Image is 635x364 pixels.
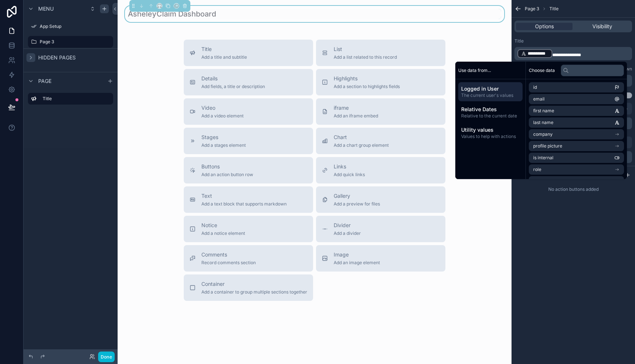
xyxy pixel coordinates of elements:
[334,230,361,236] span: Add a divider
[316,216,445,242] button: DividerAdd a divider
[201,251,256,258] span: Comments
[592,23,612,30] span: Visibility
[512,183,635,195] div: No action buttons added
[201,163,253,170] span: Buttons
[184,157,313,183] button: ButtonsAdd an action button row
[201,54,247,60] span: Add a title and subtitle
[461,92,520,98] span: The current user's values
[98,352,115,362] button: Done
[514,47,632,60] div: scrollable content
[461,126,520,134] span: Utility values
[201,289,307,295] span: Add a container to group multiple sections together
[28,21,113,32] a: App Setup
[201,45,247,53] span: Title
[38,77,51,85] span: Page
[201,201,287,207] span: Add a text block that supports markdown
[201,134,246,141] span: Stages
[535,23,554,30] span: Options
[316,40,445,66] button: ListAdd a list related to this record
[334,54,397,60] span: Add a list related to this record
[461,85,520,92] span: Logged in User
[184,245,313,272] button: CommentsRecord comments section
[201,230,245,236] span: Add a notice element
[334,163,365,170] span: Links
[201,192,287,200] span: Text
[28,36,113,48] a: Page 3
[184,69,313,95] button: DetailsAdd fields, a title or description
[334,251,380,258] span: Image
[184,186,313,213] button: TextAdd a text block that supports markdown
[201,84,265,90] span: Add fields, a title or description
[458,68,491,73] span: Use data from...
[40,39,109,45] label: Page 3
[201,113,244,119] span: Add a video element
[201,75,265,82] span: Details
[40,23,112,29] label: App Setup
[461,113,520,119] span: Relative to the current date
[334,172,365,178] span: Add quick links
[316,128,445,154] button: ChartAdd a chart group element
[334,134,389,141] span: Chart
[24,90,118,112] div: scrollable content
[334,142,389,148] span: Add a chart group element
[316,69,445,95] button: HighlightsAdd a section to highlights fields
[461,134,520,139] span: Values to help with actions
[514,38,524,44] label: Title
[525,6,539,12] span: Page 3
[316,98,445,125] button: iframeAdd an iframe embed
[529,68,555,73] span: Choose data
[316,245,445,272] button: ImageAdd an image element
[184,40,313,66] button: TitleAdd a title and subtitle
[201,280,307,288] span: Container
[43,96,107,102] label: Title
[334,260,380,266] span: Add an image element
[38,54,76,61] span: Hidden pages
[334,113,378,119] span: Add an iframe embed
[334,201,380,207] span: Add a preview for files
[184,98,313,125] button: VideoAdd a video element
[184,274,313,301] button: ContainerAdd a container to group multiple sections together
[184,216,313,242] button: NoticeAdd a notice element
[38,5,54,12] span: Menu
[128,9,216,19] h1: AsheleyClaim Dashboard
[201,172,253,178] span: Add an action button row
[184,128,313,154] button: StagesAdd a stages element
[334,45,397,53] span: List
[549,6,559,12] span: Title
[455,79,525,145] div: scrollable content
[334,192,380,200] span: Gallery
[334,222,361,229] span: Divider
[201,222,245,229] span: Notice
[201,104,244,112] span: Video
[334,104,378,112] span: iframe
[201,142,246,148] span: Add a stages element
[334,84,400,90] span: Add a section to highlights fields
[316,157,445,183] button: LinksAdd quick links
[316,186,445,213] button: GalleryAdd a preview for files
[201,260,256,266] span: Record comments section
[334,75,400,82] span: Highlights
[461,106,520,113] span: Relative Dates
